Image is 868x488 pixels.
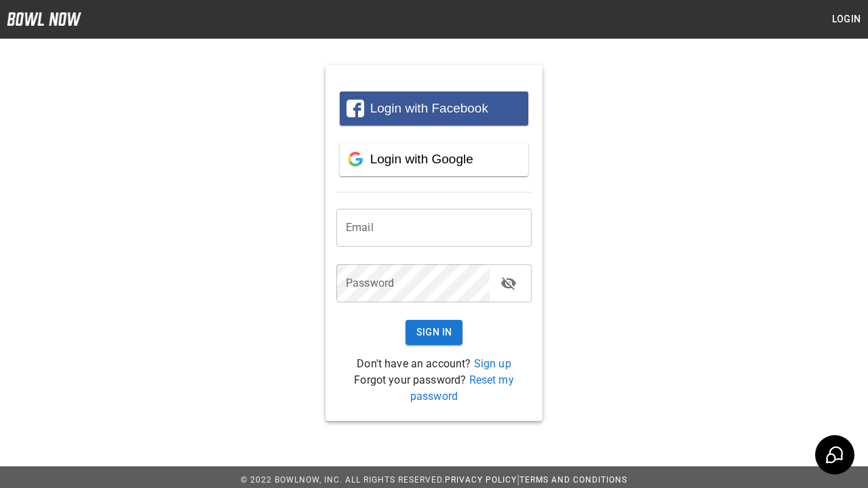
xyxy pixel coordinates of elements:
[519,475,627,485] a: Terms and Conditions
[370,152,473,166] span: Login with Google
[241,475,445,485] span: © 2022 BowlNow, Inc. All Rights Reserved.
[406,320,463,345] button: Sign In
[410,373,514,403] a: Reset my password
[370,101,488,115] span: Login with Facebook
[445,475,517,485] a: Privacy Policy
[336,356,532,372] p: Don't have an account?
[495,270,522,297] button: toggle password visibility
[340,142,528,176] button: Login with Google
[7,12,81,26] img: logo
[336,372,532,405] p: Forgot your password?
[825,7,868,32] button: Login
[340,91,528,125] button: Login with Facebook
[474,357,511,370] a: Sign up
